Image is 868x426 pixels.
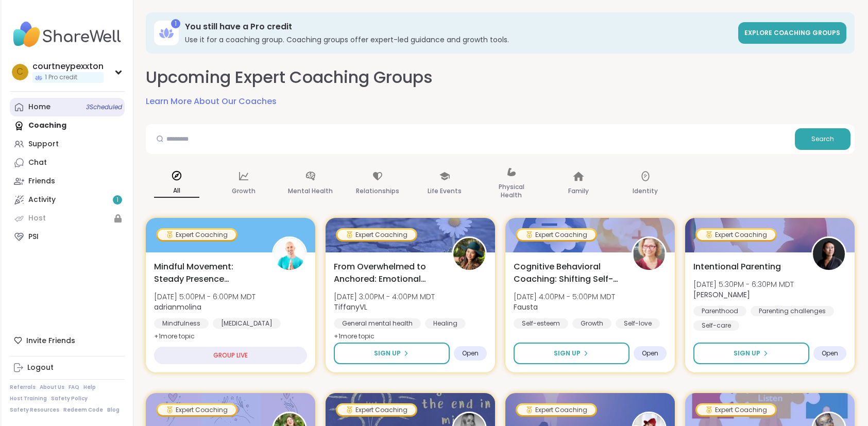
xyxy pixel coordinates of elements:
[10,384,36,391] a: Referrals
[27,363,54,373] div: Logout
[334,292,435,302] span: [DATE] 3:00PM - 4:00PM MDT
[10,228,125,246] a: PSI
[633,238,665,270] img: Fausta
[693,343,809,364] button: Sign Up
[10,154,125,172] a: Chat
[213,318,281,329] div: [MEDICAL_DATA]
[734,349,760,358] span: Sign Up
[32,61,104,72] div: courtneypexxton
[334,261,440,285] span: From Overwhelmed to Anchored: Emotional Regulation
[28,213,46,224] div: Host
[10,98,125,116] a: Home3Scheduled
[697,230,775,240] div: Expert Coaching
[10,331,125,350] div: Invite Friends
[10,172,125,191] a: Friends
[10,359,125,377] a: Logout
[86,103,122,111] span: 3 Scheduled
[274,238,305,270] img: adrianmolina
[337,405,416,415] div: Expert Coaching
[10,191,125,209] a: Activity1
[154,292,256,302] span: [DATE] 5:00PM - 6:00PM MDT
[514,343,629,364] button: Sign Up
[154,302,201,312] b: adrianmolina
[10,406,59,414] a: Safety Resources
[10,16,125,53] img: ShareWell Nav Logo
[514,318,568,329] div: Self-esteem
[40,384,64,391] a: About Us
[428,185,462,197] p: Life Events
[425,318,466,329] div: Healing
[232,185,256,197] p: Growth
[69,384,79,391] a: FAQ
[616,318,660,329] div: Self-love
[822,349,838,357] span: Open
[795,128,850,150] button: Search
[462,349,479,357] span: Open
[334,302,367,312] b: TiffanyVL
[751,306,834,316] div: Parenting challenges
[10,135,125,154] a: Support
[154,347,307,364] div: GROUP LIVE
[185,35,732,45] h3: Use it for a coaching group. Coaching groups offer expert-led guidance and growth tools.
[554,349,581,358] span: Sign Up
[693,289,750,300] b: [PERSON_NAME]
[154,184,199,198] p: All
[28,195,56,205] div: Activity
[45,73,77,82] span: 1 Pro credit
[154,261,261,285] span: Mindful Movement: Steady Presence Through Yoga
[83,384,96,391] a: Help
[693,306,746,316] div: Parenthood
[158,405,236,415] div: Expert Coaching
[28,158,47,168] div: Chat
[171,19,180,28] div: 1
[693,279,794,289] span: [DATE] 5:30PM - 6:30PM MDT
[334,343,450,364] button: Sign Up
[185,21,732,32] h3: You still have a Pro credit
[697,405,775,415] div: Expert Coaching
[693,261,781,273] span: Intentional Parenting
[146,95,277,108] a: Learn More About Our Coaches
[28,232,39,242] div: PSI
[10,395,47,402] a: Host Training
[146,66,433,89] h2: Upcoming Expert Coaching Groups
[158,230,236,240] div: Expert Coaching
[154,318,209,329] div: Mindfulness
[811,134,834,144] span: Search
[288,185,333,197] p: Mental Health
[572,318,611,329] div: Growth
[334,318,421,329] div: General mental health
[744,28,840,37] span: Explore Coaching Groups
[337,230,416,240] div: Expert Coaching
[28,176,55,186] div: Friends
[517,230,595,240] div: Expert Coaching
[453,238,485,270] img: TiffanyVL
[356,185,399,197] p: Relationships
[514,302,538,312] b: Fausta
[116,196,118,205] span: 1
[633,185,658,197] p: Identity
[813,238,845,270] img: Natasha
[10,209,125,228] a: Host
[374,349,401,358] span: Sign Up
[738,22,846,44] a: Explore Coaching Groups
[16,65,23,79] span: c
[642,349,658,357] span: Open
[51,395,88,402] a: Safety Policy
[28,139,59,149] div: Support
[693,320,739,331] div: Self-care
[568,185,589,197] p: Family
[517,405,595,415] div: Expert Coaching
[107,406,120,414] a: Blog
[514,261,620,285] span: Cognitive Behavioral Coaching: Shifting Self-Talk
[489,181,534,201] p: Physical Health
[28,102,50,112] div: Home
[514,292,615,302] span: [DATE] 4:00PM - 5:00PM MDT
[63,406,103,414] a: Redeem Code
